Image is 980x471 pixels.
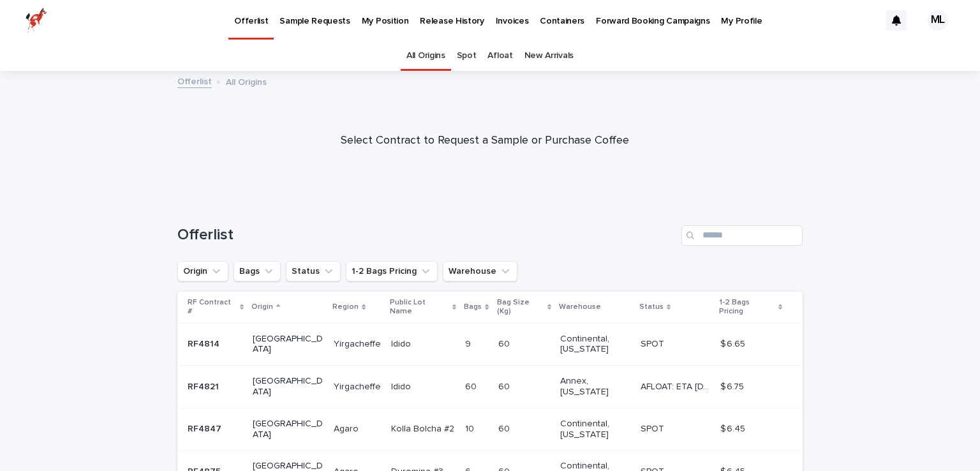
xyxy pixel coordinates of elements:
p: 60 [498,421,512,435]
tr: RF4814RF4814 [GEOGRAPHIC_DATA]YirgacheffeYirgacheffe IdidoIdido 99 6060 Continental, [US_STATE] S... [177,323,803,366]
p: 9 [465,336,473,350]
p: Region [332,300,359,314]
p: Bags [464,300,482,314]
p: Agaro [334,421,361,435]
p: Kolla Bolcha #2 [391,421,457,435]
button: Bags [234,261,281,281]
p: 60 [465,379,479,392]
p: $ 6.75 [720,379,746,392]
p: Public Lot Name [390,295,449,319]
p: Warehouse [559,300,601,314]
button: Status [286,261,341,281]
h1: Offerlist [177,226,676,244]
p: Bag Size (Kg) [497,295,544,319]
button: Origin [177,261,228,281]
p: Yirgacheffe [334,379,383,392]
p: SPOT [641,336,667,350]
img: zttTXibQQrCfv9chImQE [26,8,47,33]
p: 1-2 Bags Pricing [719,295,775,319]
p: Status [639,300,664,314]
p: [GEOGRAPHIC_DATA] [253,419,323,440]
p: [GEOGRAPHIC_DATA] [253,334,323,355]
p: Select Contract to Request a Sample or Purchase Coffee [230,134,740,148]
p: RF4847 [188,421,224,435]
a: Afloat [487,41,512,71]
p: 60 [498,379,512,392]
p: AFLOAT: ETA 09-27-2025 [641,379,713,392]
a: Spot [457,41,477,71]
p: SPOT [641,421,667,435]
a: Offerlist [177,73,212,88]
div: ML [928,10,948,31]
a: New Arrivals [524,41,574,71]
tr: RF4847RF4847 [GEOGRAPHIC_DATA]AgaroAgaro Kolla Bolcha #2Kolla Bolcha #2 1010 6060 Continental, [U... [177,408,803,451]
button: 1-2 Bags Pricing [346,261,438,281]
a: All Origins [406,41,445,71]
p: RF4814 [188,336,222,350]
p: 60 [498,336,512,350]
p: All Origins [226,74,267,88]
p: Idido [391,336,413,350]
p: Idido [391,379,413,392]
p: $ 6.45 [720,421,748,435]
button: Warehouse [443,261,517,281]
tr: RF4821RF4821 [GEOGRAPHIC_DATA]YirgacheffeYirgacheffe IdidoIdido 6060 6060 Annex, [US_STATE] AFLOA... [177,366,803,408]
input: Search [681,225,803,246]
p: RF4821 [188,379,221,392]
p: [GEOGRAPHIC_DATA] [253,376,323,398]
p: Origin [251,300,273,314]
p: $ 6.65 [720,336,748,350]
p: Yirgacheffe [334,336,383,350]
p: 10 [465,421,477,435]
p: RF Contract # [188,295,237,319]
